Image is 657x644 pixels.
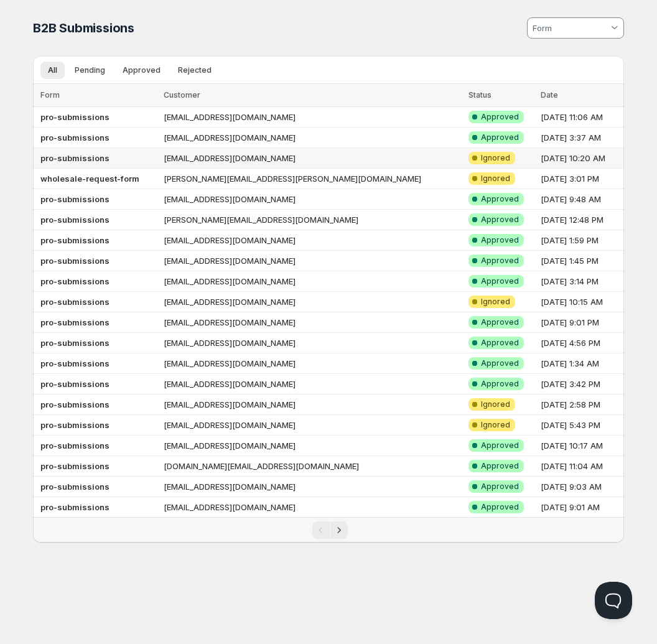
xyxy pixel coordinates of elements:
[481,215,519,225] span: Approved
[40,338,109,348] b: pro-submissions
[537,107,624,128] td: [DATE] 11:06 AM
[160,353,465,374] td: [EMAIL_ADDRESS][DOMAIN_NAME]
[178,65,212,75] span: Rejected
[160,148,465,169] td: [EMAIL_ADDRESS][DOMAIN_NAME]
[595,582,632,619] iframe: Help Scout Beacon - Open
[537,189,624,210] td: [DATE] 9:48 AM
[537,353,624,374] td: [DATE] 1:34 AM
[537,394,624,415] td: [DATE] 2:58 PM
[537,148,624,169] td: [DATE] 10:20 AM
[40,276,109,286] b: pro-submissions
[481,276,519,286] span: Approved
[481,317,519,327] span: Approved
[160,456,465,477] td: [DOMAIN_NAME][EMAIL_ADDRESS][DOMAIN_NAME]
[481,482,519,492] span: Approved
[160,436,465,456] td: [EMAIL_ADDRESS][DOMAIN_NAME]
[537,497,624,518] td: [DATE] 9:01 AM
[481,297,510,307] span: Ignored
[40,256,109,266] b: pro-submissions
[537,210,624,230] td: [DATE] 12:48 PM
[40,317,109,327] b: pro-submissions
[160,189,465,210] td: [EMAIL_ADDRESS][DOMAIN_NAME]
[481,235,519,245] span: Approved
[537,312,624,333] td: [DATE] 9:01 PM
[537,456,624,477] td: [DATE] 11:04 AM
[40,441,109,450] b: pro-submissions
[537,477,624,497] td: [DATE] 9:03 AM
[160,292,465,312] td: [EMAIL_ADDRESS][DOMAIN_NAME]
[40,194,109,204] b: pro-submissions
[537,415,624,436] td: [DATE] 5:43 PM
[160,210,465,230] td: [PERSON_NAME][EMAIL_ADDRESS][DOMAIN_NAME]
[40,235,109,245] b: pro-submissions
[40,153,109,163] b: pro-submissions
[481,256,519,266] span: Approved
[481,358,519,368] span: Approved
[531,18,608,38] input: Form
[40,133,109,142] b: pro-submissions
[537,333,624,353] td: [DATE] 4:56 PM
[160,230,465,251] td: [EMAIL_ADDRESS][DOMAIN_NAME]
[160,312,465,333] td: [EMAIL_ADDRESS][DOMAIN_NAME]
[40,502,109,512] b: pro-submissions
[160,394,465,415] td: [EMAIL_ADDRESS][DOMAIN_NAME]
[160,251,465,271] td: [EMAIL_ADDRESS][DOMAIN_NAME]
[481,420,510,430] span: Ignored
[160,497,465,518] td: [EMAIL_ADDRESS][DOMAIN_NAME]
[123,65,161,75] span: Approved
[481,338,519,348] span: Approved
[160,128,465,148] td: [EMAIL_ADDRESS][DOMAIN_NAME]
[481,502,519,512] span: Approved
[537,169,624,189] td: [DATE] 3:01 PM
[537,292,624,312] td: [DATE] 10:15 AM
[537,251,624,271] td: [DATE] 1:45 PM
[537,374,624,394] td: [DATE] 3:42 PM
[468,90,492,100] span: Status
[164,90,200,100] span: Customer
[537,128,624,148] td: [DATE] 3:37 AM
[481,194,519,204] span: Approved
[160,333,465,353] td: [EMAIL_ADDRESS][DOMAIN_NAME]
[481,112,519,122] span: Approved
[481,133,519,142] span: Approved
[481,461,519,471] span: Approved
[330,521,348,539] button: Next
[160,415,465,436] td: [EMAIL_ADDRESS][DOMAIN_NAME]
[33,517,624,543] nav: Pagination
[160,107,465,128] td: [EMAIL_ADDRESS][DOMAIN_NAME]
[481,441,519,450] span: Approved
[40,461,109,471] b: pro-submissions
[160,169,465,189] td: [PERSON_NAME][EMAIL_ADDRESS][PERSON_NAME][DOMAIN_NAME]
[40,379,109,389] b: pro-submissions
[40,215,109,225] b: pro-submissions
[481,153,510,163] span: Ignored
[40,90,60,100] span: Form
[537,436,624,456] td: [DATE] 10:17 AM
[40,358,109,368] b: pro-submissions
[481,379,519,389] span: Approved
[33,21,134,35] span: B2B Submissions
[160,271,465,292] td: [EMAIL_ADDRESS][DOMAIN_NAME]
[40,297,109,307] b: pro-submissions
[40,174,139,184] b: wholesale-request-form
[481,399,510,409] span: Ignored
[481,174,510,184] span: Ignored
[75,65,105,75] span: Pending
[160,374,465,394] td: [EMAIL_ADDRESS][DOMAIN_NAME]
[541,90,558,100] span: Date
[40,112,109,122] b: pro-submissions
[537,230,624,251] td: [DATE] 1:59 PM
[40,399,109,409] b: pro-submissions
[40,482,109,492] b: pro-submissions
[48,65,57,75] span: All
[160,477,465,497] td: [EMAIL_ADDRESS][DOMAIN_NAME]
[537,271,624,292] td: [DATE] 3:14 PM
[40,420,109,430] b: pro-submissions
